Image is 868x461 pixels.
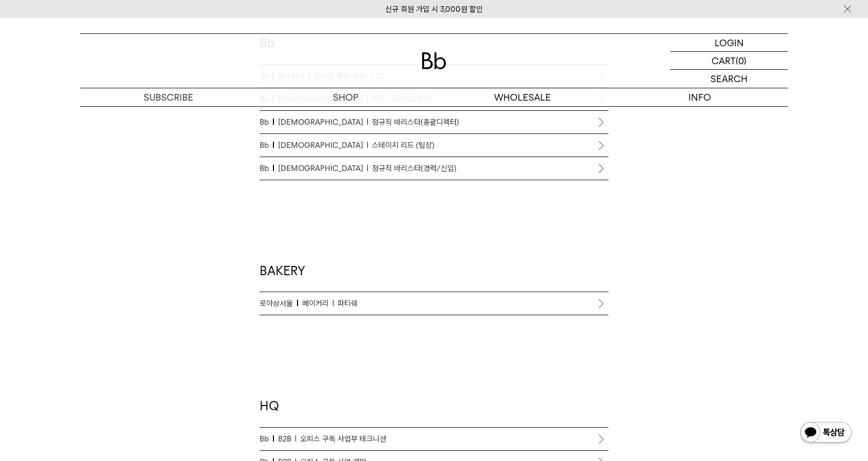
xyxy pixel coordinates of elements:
h2: HQ [260,397,608,428]
p: SEARCH [711,70,747,88]
p: CART [712,52,736,69]
span: [DEMOGRAPHIC_DATA] [278,116,368,128]
span: 로아상서울 [260,297,298,310]
span: B2B [278,433,297,445]
p: LOGIN [715,34,744,51]
span: 오피스 구독 사업부 테크니션 [300,433,386,445]
a: Bb[DEMOGRAPHIC_DATA]정규직 바리스타(총괄디렉터) [260,111,608,133]
a: CART (0) [670,52,788,70]
a: LOGIN [670,34,788,52]
span: 스테이지 리드 (팀장) [372,139,435,151]
span: Bb [260,139,274,151]
p: WHOLESALE [434,88,611,106]
p: INFO [611,88,788,106]
a: 로아상서울베이커리파티쉐 [260,292,608,315]
a: 신규 회원 가입 시 3,000원 할인 [385,5,483,14]
span: 베이커리 [302,297,334,310]
span: Bb [260,162,274,175]
span: Bb [260,116,274,128]
img: 로고 [422,52,446,69]
span: 정규직 바리스타(총괄디렉터) [372,116,459,128]
p: (0) [736,52,746,69]
span: [DEMOGRAPHIC_DATA] [278,139,368,151]
a: BbB2B오피스 구독 사업부 테크니션 [260,428,608,450]
span: Bb [260,433,274,445]
img: 카카오톡 채널 1:1 채팅 버튼 [799,421,853,446]
h2: BAKERY [260,262,608,293]
span: [DEMOGRAPHIC_DATA] [278,162,368,175]
span: 정규직 바리스타(경력/신입) [372,162,457,175]
a: Bb[DEMOGRAPHIC_DATA]스테이지 리드 (팀장) [260,134,608,157]
a: SHOP [257,88,434,106]
a: SUBSCRIBE [80,88,257,106]
a: Bb[DEMOGRAPHIC_DATA]정규직 바리스타(경력/신입) [260,157,608,180]
span: 파티쉐 [338,297,358,310]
